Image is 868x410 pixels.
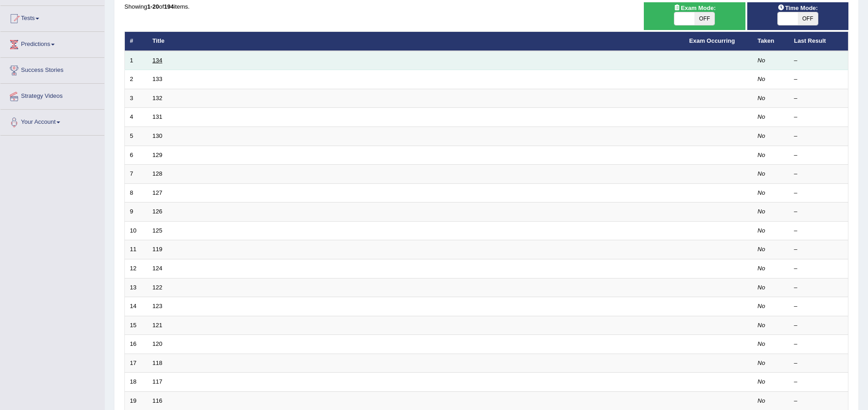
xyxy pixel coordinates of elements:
em: No [758,265,765,272]
a: 123 [153,303,163,309]
span: Time Mode: [774,3,822,13]
a: 120 [153,340,163,347]
div: – [794,208,843,216]
div: – [794,132,843,141]
div: – [794,264,843,273]
div: – [794,359,843,368]
a: 119 [153,246,163,253]
td: 11 [125,240,148,259]
em: No [758,322,765,329]
em: No [758,340,765,347]
em: No [758,152,765,158]
td: 4 [125,108,148,127]
td: 18 [125,373,148,392]
a: 128 [153,170,163,177]
a: 130 [153,132,163,139]
a: Predictions [0,32,104,55]
td: 8 [125,183,148,202]
em: No [758,246,765,253]
em: No [758,76,765,82]
div: – [794,245,843,254]
td: 16 [125,335,148,354]
a: 122 [153,284,163,291]
th: Title [148,32,684,51]
a: 124 [153,265,163,272]
em: No [758,208,765,215]
div: Showing of items. [124,2,848,11]
td: 17 [125,354,148,373]
div: – [794,321,843,330]
td: 5 [125,127,148,146]
div: – [794,170,843,178]
a: Success Stories [0,58,104,81]
a: 127 [153,189,163,196]
div: – [794,378,843,386]
div: – [794,302,843,311]
td: 2 [125,70,148,89]
th: Last Result [789,32,848,51]
div: – [794,189,843,197]
a: 134 [153,57,163,64]
a: Tests [0,6,104,29]
a: 125 [153,227,163,234]
em: No [758,189,765,196]
a: 118 [153,359,163,366]
a: 121 [153,322,163,329]
th: # [125,32,148,51]
div: – [794,283,843,292]
div: – [794,151,843,160]
div: – [794,340,843,349]
td: 3 [125,89,148,108]
td: 12 [125,259,148,278]
div: – [794,397,843,405]
em: No [758,132,765,139]
em: No [758,170,765,177]
em: No [758,113,765,120]
a: 116 [153,397,163,404]
div: – [794,113,843,121]
span: OFF [798,12,818,25]
td: 14 [125,297,148,316]
a: 117 [153,378,163,385]
em: No [758,284,765,291]
a: 133 [153,76,163,82]
th: Taken [753,32,789,51]
a: Your Account [0,110,104,132]
div: – [794,94,843,103]
td: 10 [125,221,148,240]
b: 1-20 [147,3,159,10]
em: No [758,397,765,404]
div: – [794,75,843,84]
em: No [758,359,765,366]
td: 1 [125,51,148,70]
td: 13 [125,278,148,297]
a: 126 [153,208,163,215]
em: No [758,227,765,234]
b: 194 [164,3,174,10]
span: Exam Mode: [670,3,719,13]
td: 9 [125,202,148,222]
em: No [758,303,765,309]
td: 6 [125,146,148,165]
div: – [794,227,843,235]
td: 15 [125,316,148,335]
em: No [758,378,765,385]
div: – [794,56,843,65]
a: 132 [153,95,163,101]
a: Exam Occurring [689,37,735,44]
td: 7 [125,165,148,184]
em: No [758,95,765,101]
div: Show exams occurring in exams [644,2,745,30]
a: 131 [153,113,163,120]
em: No [758,57,765,64]
a: 129 [153,152,163,158]
span: OFF [694,12,714,25]
a: Strategy Videos [0,84,104,106]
